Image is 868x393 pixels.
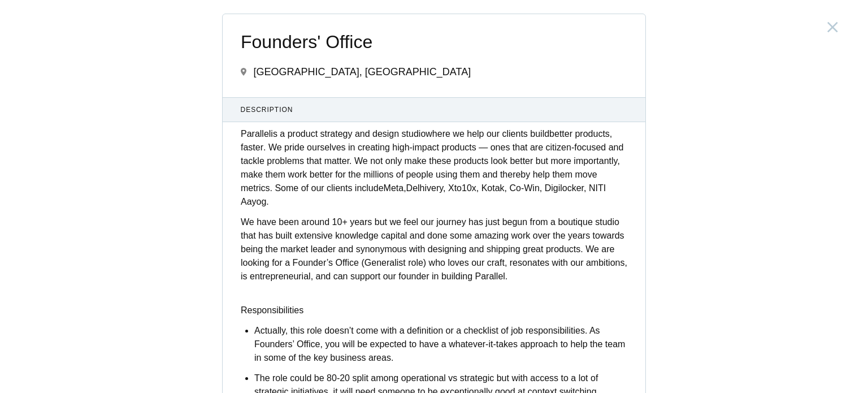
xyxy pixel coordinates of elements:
[254,324,627,365] p: Actually, this role doesn’t come with a definition or a checklist of job responsibilities. As Fou...
[241,183,606,206] strong: Delhivery, Xto10x, Kotak, Co-Win, Digilocker, NITI Aayog.
[384,183,404,193] strong: Meta
[253,66,471,77] span: [GEOGRAPHIC_DATA], [GEOGRAPHIC_DATA]
[241,32,627,52] span: Founders' Office
[241,305,303,315] strong: Responsibilities
[241,129,426,139] strong: is a product strategy and design studio
[241,215,627,283] p: We have been around 10+ years but we feel our journey has just begun from a boutique studio that ...
[241,105,628,115] span: Description
[241,129,271,139] a: Parallel
[241,127,627,209] p: where we help our clients build . We pride ourselves in creating high-impact products — ones that...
